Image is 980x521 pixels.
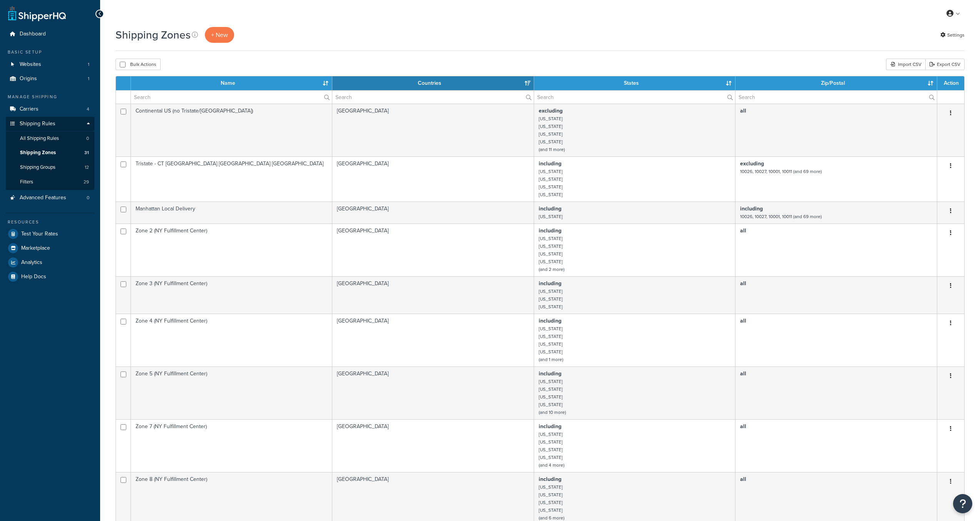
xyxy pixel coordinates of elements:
[539,401,563,408] small: [US_STATE]
[8,6,66,21] a: ShipperHQ Home
[539,183,563,190] small: [US_STATE]
[953,494,972,513] button: Open Resource Center
[20,179,33,185] span: Filters
[740,370,746,378] b: all
[131,104,332,156] td: Continental US (no Tristate/[GEOGRAPHIC_DATA])
[6,160,94,175] li: Shipping Groups
[6,175,94,189] li: Filters
[539,258,563,265] small: [US_STATE]
[6,57,94,72] li: Websites
[20,121,55,127] span: Shipping Rules
[740,422,746,430] b: all
[131,314,332,366] td: Zone 4 (NY Fulfillment Center)
[6,117,94,131] a: Shipping Rules
[6,131,94,146] a: All Shipping Rules 0
[539,131,563,138] small: [US_STATE]
[6,72,94,86] a: Origins 1
[740,317,746,325] b: all
[21,259,42,266] span: Analytics
[539,356,563,363] small: (and 1 more)
[205,27,234,43] a: + New
[6,57,94,72] a: Websites 1
[539,378,563,385] small: [US_STATE]
[539,250,563,257] small: [US_STATE]
[6,72,94,86] li: Origins
[20,106,39,113] span: Carriers
[131,419,332,472] td: Zone 7 (NY Fulfillment Center)
[21,274,46,280] span: Help Docs
[20,150,56,156] span: Shipping Zones
[539,422,561,430] b: including
[6,160,94,175] a: Shipping Groups 12
[6,27,94,41] a: Dashboard
[332,202,534,224] td: [GEOGRAPHIC_DATA]
[539,107,563,115] b: excluding
[539,205,561,213] b: including
[20,61,41,68] span: Websites
[6,146,94,160] li: Shipping Zones
[539,266,565,273] small: (and 2 more)
[539,386,563,393] small: [US_STATE]
[131,366,332,419] td: Zone 5 (NY Fulfillment Center)
[539,431,563,438] small: [US_STATE]
[539,393,563,400] small: [US_STATE]
[6,241,94,255] a: Marketplace
[332,419,534,472] td: [GEOGRAPHIC_DATA]
[332,156,534,202] td: [GEOGRAPHIC_DATA]
[332,224,534,276] td: [GEOGRAPHIC_DATA]
[539,303,563,310] small: [US_STATE]
[539,446,563,453] small: [US_STATE]
[20,76,37,82] span: Origins
[6,102,94,116] li: Carriers
[88,61,89,68] span: 1
[539,484,563,491] small: [US_STATE]
[539,176,563,183] small: [US_STATE]
[86,135,89,142] span: 0
[925,59,965,70] a: Export CSV
[6,255,94,269] a: Analytics
[940,30,965,40] a: Settings
[84,150,89,156] span: 31
[131,224,332,276] td: Zone 2 (NY Fulfillment Center)
[6,94,94,100] div: Manage Shipping
[21,245,50,252] span: Marketplace
[332,366,534,419] td: [GEOGRAPHIC_DATA]
[131,276,332,314] td: Zone 3 (NY Fulfillment Center)
[87,195,89,201] span: 0
[539,507,563,514] small: [US_STATE]
[88,76,89,82] span: 1
[20,135,59,142] span: All Shipping Rules
[539,227,561,235] b: including
[539,348,563,355] small: [US_STATE]
[131,76,332,90] th: Name: activate to sort column ascending
[332,314,534,366] td: [GEOGRAPHIC_DATA]
[539,168,563,175] small: [US_STATE]
[6,131,94,146] li: All Shipping Rules
[6,191,94,205] li: Advanced Features
[539,243,563,250] small: [US_STATE]
[539,475,561,483] b: including
[735,76,937,90] th: Zip/Postal: activate to sort column ascending
[116,59,161,70] button: Bulk Actions
[539,491,563,498] small: [US_STATE]
[886,59,925,70] div: Import CSV
[6,191,94,205] a: Advanced Features 0
[539,138,563,145] small: [US_STATE]
[740,107,746,115] b: all
[6,227,94,241] a: Test Your Rates
[937,76,964,90] th: Action
[6,219,94,225] div: Resources
[85,164,89,171] span: 12
[539,341,563,348] small: [US_STATE]
[539,213,563,220] small: [US_STATE]
[539,279,561,287] b: including
[539,499,563,506] small: [US_STATE]
[735,91,937,104] input: Search
[87,106,89,113] span: 4
[131,91,332,104] input: Search
[539,325,563,332] small: [US_STATE]
[21,231,58,237] span: Test Your Rates
[131,202,332,224] td: Manhattan Local Delivery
